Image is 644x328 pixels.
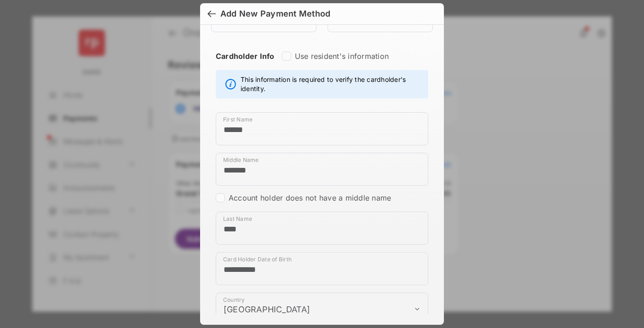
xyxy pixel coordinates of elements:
[229,193,391,202] label: Account holder does not have a middle name
[241,75,423,93] span: This information is required to verify the cardholder's identity.
[216,52,275,77] strong: Cardholder Info
[216,293,428,326] div: payment_method_screening[postal_addresses][country]
[220,9,330,19] div: Add New Payment Method
[295,52,389,61] label: Use resident's information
